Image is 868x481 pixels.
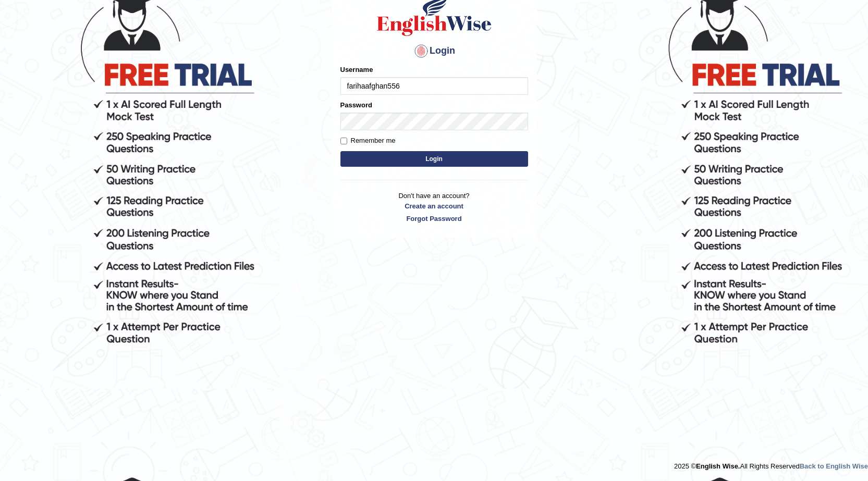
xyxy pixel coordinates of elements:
[340,201,528,211] a: Create an account
[340,138,347,144] input: Remember me
[340,43,528,59] h4: Login
[340,151,528,167] button: Login
[340,100,372,110] label: Password
[696,462,740,470] strong: English Wise.
[340,191,528,223] p: Don't have an account?
[340,135,396,146] label: Remember me
[800,462,868,470] a: Back to English Wise
[674,456,868,471] div: 2025 © All Rights Reserved
[340,214,528,224] a: Forgot Password
[340,65,373,75] label: Username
